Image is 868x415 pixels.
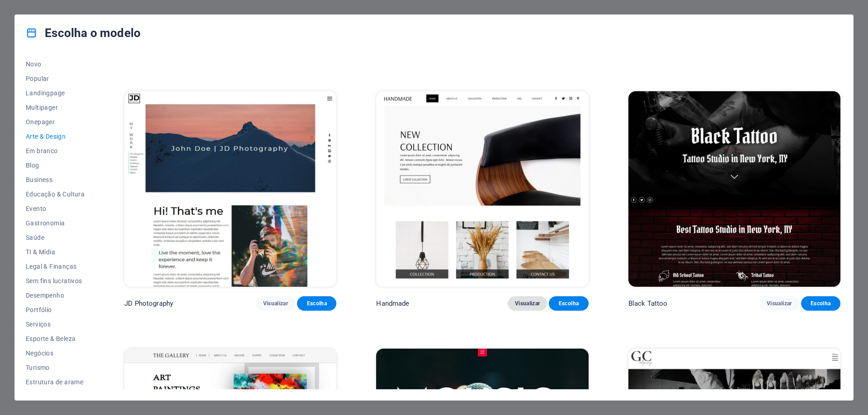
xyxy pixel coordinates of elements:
span: Escolha [556,300,581,307]
button: Onepager [26,115,85,129]
button: Turismo [26,360,85,375]
p: JD Photography [124,299,173,308]
button: Visualizar [256,296,295,311]
button: Visualizar [508,296,547,311]
button: Educação & Cultura [26,187,85,201]
button: Escolha [297,296,336,311]
h4: Escolha o modelo [26,26,141,40]
button: Esporte & Beleza [26,331,85,346]
span: Business [26,176,85,183]
button: Visualizar [759,296,799,311]
button: Landingpage [26,86,85,100]
button: Blog [26,158,85,173]
button: Serviços [26,317,85,331]
button: Business [26,173,85,187]
span: Escolha [808,300,833,307]
button: Negócios [26,346,85,360]
button: Desempenho [26,288,85,303]
button: Em branco [26,144,85,158]
img: Handmade [376,91,588,286]
span: Visualizar [767,300,792,307]
span: Novo [26,61,85,68]
span: Escolha [304,300,329,307]
span: Em branco [26,147,85,154]
span: Negócios [26,350,85,357]
button: Evento [26,201,85,216]
span: Educação & Cultura [26,191,85,198]
span: Visualizar [263,300,288,307]
span: Estrutura de arame [26,378,85,386]
button: Multipager [26,100,85,115]
span: Legal & Finanças [26,263,85,270]
span: Landingpage [26,89,85,97]
span: Popular [26,75,85,82]
span: Arte & Design [26,133,85,140]
img: Black Tattoo [628,91,840,286]
p: Black Tattoo [628,299,668,308]
img: JD Photography [124,91,336,286]
span: Saúde [26,234,85,241]
span: Multipager [26,104,85,111]
span: Evento [26,205,85,212]
button: Arte & Design [26,129,85,144]
button: Sem fins lucrativos [26,274,85,288]
span: Blog [26,162,85,169]
span: Esporte & Beleza [26,335,85,342]
button: Escolha [549,296,588,311]
span: Sem fins lucrativos [26,277,85,284]
span: Serviços [26,321,85,328]
button: Estrutura de arame [26,375,85,389]
span: Portfólio [26,306,85,313]
span: TI & Mídia [26,248,85,256]
button: Gastronomia [26,216,85,230]
button: Saúde [26,230,85,245]
span: Gastronomia [26,219,85,227]
button: Popular [26,71,85,86]
span: Desempenho [26,292,85,299]
button: Escolha [801,296,840,311]
p: Handmade [376,299,409,308]
button: Novo [26,57,85,71]
span: Visualizar [515,300,540,307]
span: Turismo [26,364,85,371]
button: TI & Mídia [26,245,85,259]
button: Portfólio [26,303,85,317]
button: Legal & Finanças [26,259,85,274]
span: Onepager [26,118,85,126]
